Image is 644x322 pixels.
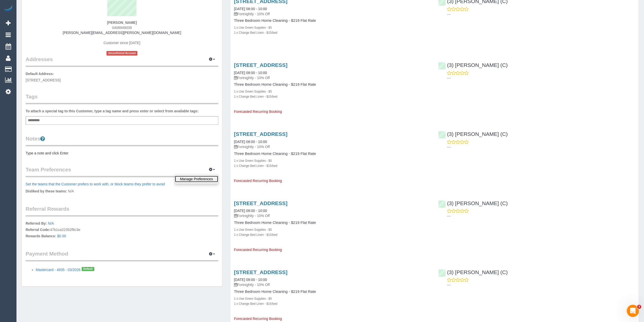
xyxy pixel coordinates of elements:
p: Fortnightly - 10% Off [234,11,431,16]
p: --- [447,282,635,288]
label: Disliked by these teams: [26,189,67,194]
p: --- [447,76,635,81]
span: Unconfirmed Account [106,51,137,55]
span: Forecasted Recurring Booking [234,317,282,321]
span: Forecasted Recurring Booking [234,248,282,252]
small: 1 x Use Green Supplies - $5 [234,90,272,93]
p: Fortnightly - 10% Off [234,144,431,149]
small: 1 x Change Bed Linen - $15/bed [234,164,277,168]
pre: Type a note and click Enter [26,151,218,156]
span: 3 [637,305,641,309]
small: 1 x Change Bed Linen - $15/bed [234,31,277,34]
span: Forecasted Recurring Booking [234,110,282,114]
legend: Payment Method [26,250,218,261]
span: Forecasted Recurring Booking [234,179,282,183]
h4: Three Bedroom Home Cleaning - $219 Flat Rate [234,152,431,156]
small: 1 x Change Bed Linen - $15/bed [234,302,277,306]
p: Fortnightly - 10% Off [234,282,431,287]
legend: Notes [26,135,218,146]
p: Fortnightly - 10% Off [234,213,431,218]
a: (3) [PERSON_NAME] (C) [438,131,508,137]
p: 47b1ca22352f8c3e [26,221,218,240]
span: 0408949039 [112,26,132,30]
iframe: Intercom live chat [627,305,639,317]
a: [DATE] 08:00 - 10:00 [234,7,267,11]
small: 1 x Change Bed Linen - $15/bed [234,95,277,98]
small: 1 x Use Green Supplies - $5 [234,297,272,300]
a: [STREET_ADDRESS] [234,131,288,137]
legend: Team Preferences [26,166,218,177]
a: Mastercard - 4935 - 03/2026 [36,268,81,272]
p: --- [447,12,635,17]
h4: Three Bedroom Home Cleaning - $219 Flat Rate [234,221,431,225]
small: 1 x Use Green Supplies - $5 [234,228,272,231]
label: Rewards Balance: [26,234,56,239]
p: Fortnightly - 10% Off [234,75,431,80]
small: 1 x Change Bed Linen - $15/bed [234,233,277,237]
a: [STREET_ADDRESS] [234,62,288,68]
small: 1 x Use Green Supplies - $5 [234,159,272,163]
a: [DATE] 08:00 - 10:00 [234,209,267,213]
p: --- [447,213,635,219]
small: 1 x Use Green Supplies - $5 [234,26,272,29]
legend: Tags [26,93,218,104]
label: Referral Code: [26,227,50,232]
span: Customer since [DATE] [103,41,140,45]
a: N/A [48,221,54,225]
p: --- [447,145,635,150]
legend: Referral Rewards [26,205,218,217]
a: [PERSON_NAME][EMAIL_ADDRESS][PERSON_NAME][DOMAIN_NAME] [63,31,181,35]
span: N/A [68,189,74,193]
img: Automaid Logo [3,5,13,12]
a: [STREET_ADDRESS] [234,269,288,275]
a: (3) [PERSON_NAME] (C) [438,62,508,68]
a: [STREET_ADDRESS] [234,200,288,206]
label: Default Address: [26,71,54,76]
strong: [PERSON_NAME] [107,21,137,25]
h4: Three Bedroom Home Cleaning - $219 Flat Rate [234,82,431,87]
h4: Three Bedroom Home Cleaning - $219 Flat Rate [234,290,431,294]
a: $0.00 [57,234,66,238]
label: Referred By: [26,221,47,226]
h4: Three Bedroom Home Cleaning - $219 Flat Rate [234,19,431,23]
label: To attach a special tag to this Customer, type a tag name and press enter or select from availabl... [26,109,199,114]
span: [STREET_ADDRESS] [26,78,61,82]
a: (3) [PERSON_NAME] (C) [438,200,508,206]
a: Manage Preferences [175,176,218,182]
a: Set the teams that the Customer prefers to work with, or block teams they prefer to avoid [26,182,165,186]
a: (3) [PERSON_NAME] (C) [438,269,508,275]
a: [DATE] 08:00 - 10:00 [234,278,267,282]
a: [DATE] 08:00 - 10:00 [234,71,267,75]
span: Default [82,267,94,271]
a: [DATE] 08:00 - 10:00 [234,140,267,144]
